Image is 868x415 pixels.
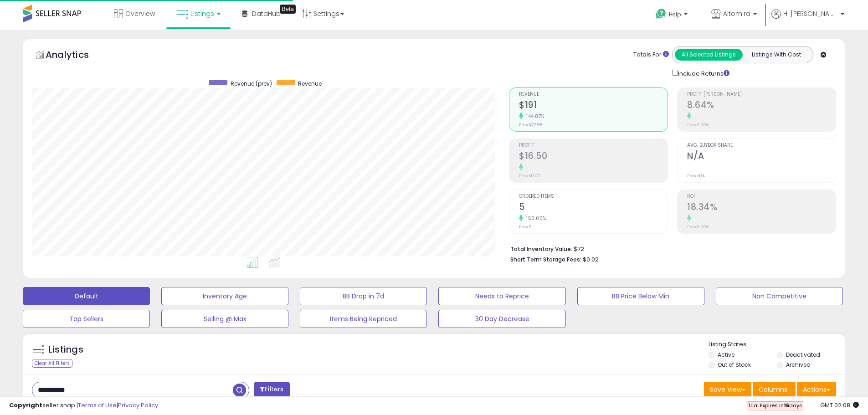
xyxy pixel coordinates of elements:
[254,382,289,398] button: Filters
[438,310,565,328] button: 30 Day Decrease
[675,49,743,61] button: All Selected Listings
[687,100,836,112] h2: 8.64%
[46,48,107,63] h5: Analytics
[510,256,581,263] b: Short Term Storage Fees:
[786,361,811,369] label: Archived
[687,194,836,199] span: ROI
[669,10,681,18] span: Help
[723,9,750,18] span: Altomira
[523,215,546,222] small: 150.00%
[300,287,427,305] button: BB Drop in 7d
[519,151,668,163] h2: $16.50
[687,224,709,230] small: Prev: 0.00%
[519,173,540,179] small: Prev: $0.00
[519,100,668,112] h2: $191
[718,361,751,369] label: Out of Stock
[718,351,734,359] label: Active
[231,80,272,87] span: Revenue (prev)
[252,9,281,18] span: DataHub
[9,401,158,410] div: seller snap | |
[665,68,740,78] div: Include Returns
[519,224,531,230] small: Prev: 2
[78,401,117,410] a: Terms of Use
[300,310,427,328] button: Items Being Repriced
[9,401,42,410] strong: Copyright
[784,402,789,409] b: 15
[759,385,787,394] span: Columns
[633,51,669,59] div: Totals For
[687,173,705,179] small: Prev: N/A
[704,382,751,397] button: Save View
[32,359,72,368] div: Clear All Filters
[523,113,544,120] small: 144.87%
[298,80,322,87] span: Revenue
[655,8,667,20] i: Get Help
[125,9,155,18] span: Overview
[687,92,836,97] span: Profit [PERSON_NAME]
[23,287,150,305] button: Default
[118,401,158,410] a: Privacy Policy
[438,287,565,305] button: Needs to Reprice
[583,255,599,264] span: $0.02
[190,9,214,18] span: Listings
[510,243,829,254] li: $72
[577,287,704,305] button: BB Price Below Min
[48,343,83,356] h5: Listings
[687,202,836,214] h2: 18.34%
[783,9,838,18] span: Hi [PERSON_NAME]
[519,194,668,199] span: Ordered Items
[771,9,844,30] a: Hi [PERSON_NAME]
[161,310,288,328] button: Selling @ Max
[748,402,802,409] span: Trial Expires in days
[519,92,668,97] span: Revenue
[753,382,796,397] button: Columns
[709,340,845,349] p: Listing States:
[687,151,836,163] h2: N/A
[519,202,668,214] h2: 5
[820,401,859,410] span: 2025-09-17 02:08 GMT
[742,49,810,61] button: Listings With Cost
[519,143,668,148] span: Profit
[648,1,697,30] a: Help
[797,382,836,397] button: Actions
[161,287,288,305] button: Inventory Age
[519,122,542,128] small: Prev: $77.98
[23,310,150,328] button: Top Sellers
[687,143,836,148] span: Avg. Buybox Share
[786,351,820,359] label: Deactivated
[716,287,843,305] button: Non Competitive
[280,5,296,14] div: Tooltip anchor
[510,245,572,253] b: Total Inventory Value:
[687,122,709,128] small: Prev: 0.00%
